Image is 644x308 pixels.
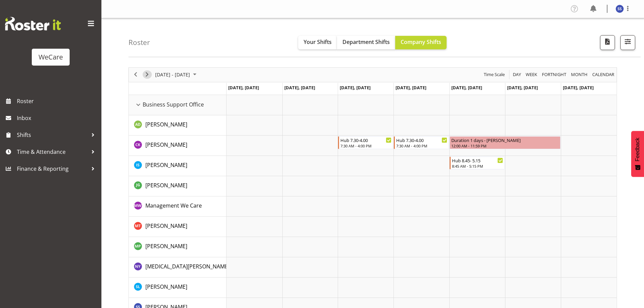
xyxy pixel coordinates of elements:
div: Hub 7.30-4.00 [340,137,391,143]
div: Duration 1 days - [PERSON_NAME] [451,137,559,143]
div: WeCare [39,52,63,62]
span: [DATE], [DATE] [507,85,538,91]
span: Week [525,70,538,79]
span: Shifts [17,130,88,140]
div: Isabel Simcox"s event - Hub 8.45- 5.15 Begin From Friday, July 5, 2024 at 8:45:00 AM GMT+12:00 En... [450,157,505,169]
a: [PERSON_NAME] [145,161,187,169]
td: Nikita Yates resource [129,257,226,278]
div: July 01 - 07, 2024 [153,68,200,82]
td: Millie Pumphrey resource [129,237,226,257]
button: Time Scale [483,70,506,79]
a: [PERSON_NAME] [145,242,187,250]
button: Previous [131,70,140,79]
a: [MEDICAL_DATA][PERSON_NAME] [145,262,230,270]
button: Company Shifts [395,36,447,49]
span: Management We Care [145,202,202,209]
div: previous period [130,68,141,82]
span: [MEDICAL_DATA][PERSON_NAME] [145,263,230,270]
td: Janine Grundler resource [129,176,226,196]
span: [PERSON_NAME] [145,141,187,148]
a: [PERSON_NAME] [145,120,187,128]
span: Finance & Reporting [17,164,88,174]
div: next period [141,68,153,82]
div: Chloe Kim"s event - Duration 1 days - Chloe Kim Begin From Friday, July 5, 2024 at 12:00:00 AM GM... [450,136,560,149]
span: [DATE], [DATE] [284,85,315,91]
td: Business Support Office resource [129,95,226,115]
td: Michelle Thomas resource [129,217,226,237]
span: Fortnight [541,70,567,79]
a: [PERSON_NAME] [145,222,187,230]
span: [PERSON_NAME] [145,222,187,230]
td: Isabel Simcox resource [129,156,226,176]
button: Next [143,70,152,79]
button: Your Shifts [298,36,337,49]
td: Management We Care resource [129,196,226,217]
button: Download a PDF of the roster according to the set date range. [600,35,615,50]
button: Filter Shifts [620,35,635,50]
button: Timeline Month [570,70,589,79]
span: Company Shifts [401,38,441,46]
span: [DATE], [DATE] [563,85,594,91]
span: [DATE], [DATE] [228,85,259,91]
span: Time Scale [483,70,505,79]
div: Hub 7.30-4.00 [396,137,447,143]
span: Month [570,70,588,79]
td: Chloe Kim resource [129,136,226,156]
span: Inbox [17,113,98,123]
span: [PERSON_NAME] [145,283,187,290]
div: 12:00 AM - 11:59 PM [451,143,559,148]
div: Chloe Kim"s event - Hub 7.30-4.00 Begin From Wednesday, July 3, 2024 at 7:30:00 AM GMT+12:00 Ends... [338,136,393,149]
img: Rosterit website logo [5,17,61,30]
span: Business Support Office [143,100,204,109]
div: 7:30 AM - 4:00 PM [396,143,447,148]
span: [PERSON_NAME] [145,121,187,128]
span: [DATE], [DATE] [396,85,426,91]
span: [DATE], [DATE] [340,85,371,91]
a: [PERSON_NAME] [145,141,187,149]
span: [DATE] - [DATE] [154,70,191,79]
span: [DATE], [DATE] [451,85,482,91]
span: [PERSON_NAME] [145,161,187,169]
div: 7:30 AM - 4:00 PM [340,143,391,148]
span: Roster [17,96,98,106]
h4: Roster [128,39,150,46]
span: [PERSON_NAME] [145,182,187,189]
button: July 2024 [154,70,199,79]
a: [PERSON_NAME] [145,181,187,189]
button: Timeline Week [525,70,539,79]
a: [PERSON_NAME] [145,283,187,291]
button: Fortnight [541,70,568,79]
span: Day [512,70,522,79]
td: Aleea Devenport resource [129,115,226,136]
a: Management We Care [145,202,202,210]
td: Sarah Lamont resource [129,278,226,298]
img: savita-savita11083.jpg [616,5,624,13]
button: Month [591,70,616,79]
span: calendar [592,70,615,79]
button: Department Shifts [337,36,395,49]
span: Your Shifts [304,38,332,46]
button: Feedback - Show survey [631,131,644,177]
div: 8:45 AM - 5:15 PM [452,163,503,169]
button: Timeline Day [512,70,522,79]
span: Department Shifts [342,38,390,46]
div: Hub 8.45- 5.15 [452,157,503,164]
span: Time & Attendance [17,147,88,157]
span: [PERSON_NAME] [145,242,187,250]
span: Feedback [635,138,641,161]
div: Chloe Kim"s event - Hub 7.30-4.00 Begin From Thursday, July 4, 2024 at 7:30:00 AM GMT+12:00 Ends ... [394,136,449,149]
